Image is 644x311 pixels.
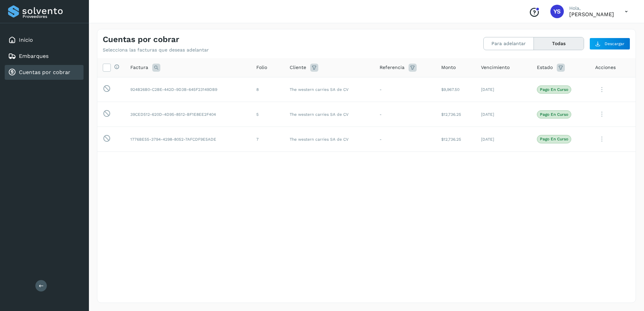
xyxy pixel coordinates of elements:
[476,77,532,102] td: [DATE]
[540,137,568,141] p: Pago en curso
[374,102,436,127] td: -
[5,33,84,47] div: Inicio
[481,64,510,71] span: Vencimiento
[251,127,284,152] td: 7
[19,69,70,75] a: Cuentas por cobrar
[436,102,476,127] td: $12,736.25
[380,64,405,71] span: Referencia
[103,35,179,44] h4: Cuentas por cobrar
[5,49,84,64] div: Embarques
[290,64,306,71] span: Cliente
[251,77,284,102] td: 8
[537,64,553,71] span: Estado
[19,53,49,59] a: Embarques
[251,102,284,127] td: 5
[284,127,374,152] td: The western carries SA de CV
[484,37,534,50] button: Para adelantar
[441,64,456,71] span: Monto
[534,37,584,50] button: Todas
[569,11,614,18] p: YURICXI SARAHI CANIZALES AMPARO
[5,65,84,80] div: Cuentas por cobrar
[436,77,476,102] td: $9,967.50
[284,77,374,102] td: The western carries SA de CV
[125,102,251,127] td: 39CED512-620D-4D95-8512-BF1E8EE2F404
[125,127,251,152] td: 1776BE55-3794-4298-8052-7AFCDF9E5ADE
[595,64,616,71] span: Acciones
[476,102,532,127] td: [DATE]
[125,77,251,102] td: 924B26B0-C2BE-442D-9D3B-645F23149DB9
[569,5,614,11] p: Hola,
[605,41,624,47] span: Descargar
[256,64,267,71] span: Folio
[103,47,209,53] p: Selecciona las facturas que deseas adelantar
[130,64,148,71] span: Factura
[476,127,532,152] td: [DATE]
[436,127,476,152] td: $12,736.25
[19,37,33,43] a: Inicio
[374,127,436,152] td: -
[23,14,81,19] p: Proveedores
[540,112,568,117] p: Pago en curso
[374,77,436,102] td: -
[540,87,568,92] p: Pago en curso
[589,38,630,50] button: Descargar
[284,102,374,127] td: The western carries SA de CV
